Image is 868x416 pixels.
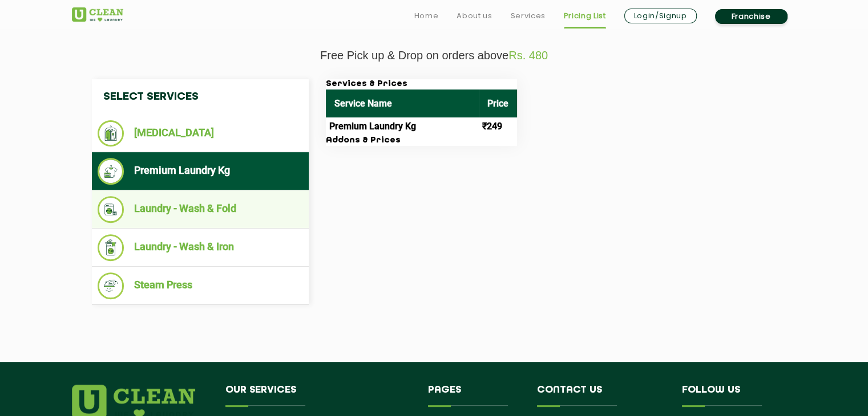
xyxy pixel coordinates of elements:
img: Premium Laundry Kg [98,158,124,185]
a: About us [457,9,492,23]
h3: Services & Prices [326,79,517,89]
img: Laundry - Wash & Fold [98,196,124,223]
td: Premium Laundry Kg [326,117,479,136]
a: Login/Signup [624,9,697,23]
img: UClean Laundry and Dry Cleaning [72,7,123,22]
li: Laundry - Wash & Iron [98,234,303,261]
h4: Contact us [537,385,665,406]
h3: Addons & Prices [326,136,517,146]
td: ₹249 [479,117,517,136]
th: Service Name [326,89,479,117]
a: Home [414,9,439,23]
th: Price [479,89,517,117]
h4: Our Services [225,385,411,406]
li: Laundry - Wash & Fold [98,196,303,223]
img: Dry Cleaning [98,120,124,146]
img: Laundry - Wash & Iron [98,234,124,261]
span: Rs. 480 [508,49,548,62]
a: Franchise [715,9,788,24]
h4: Pages [428,385,520,406]
h4: Select Services [92,79,309,115]
li: Steam Press [98,272,303,299]
h4: Follow us [682,385,782,406]
p: Free Pick up & Drop on orders above [72,49,797,62]
li: Premium Laundry Kg [98,158,303,185]
li: [MEDICAL_DATA] [98,120,303,146]
img: Steam Press [98,272,124,299]
a: Services [510,9,545,23]
a: Pricing List [564,9,606,23]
